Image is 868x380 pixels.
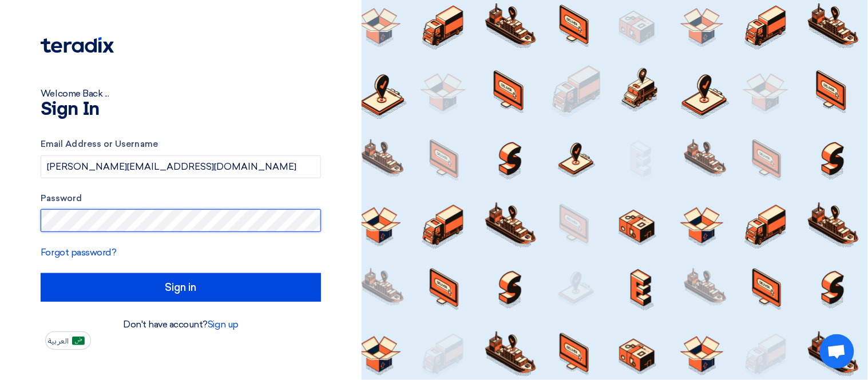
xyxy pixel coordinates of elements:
[41,138,321,151] label: Email Address or Username
[45,331,91,350] button: العربية
[41,273,321,302] input: Sign in
[72,337,85,345] img: ar-AR.png
[41,101,321,119] h1: Sign In
[48,337,69,345] span: العربية
[41,318,321,331] div: Don't have account?
[208,319,239,330] a: Sign up
[820,334,854,369] div: Open chat
[41,155,321,178] input: Enter your business email or username
[41,87,321,101] div: Welcome Back ...
[41,247,116,258] a: Forgot password?
[41,192,321,205] label: Password
[41,37,114,53] img: Teradix logo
